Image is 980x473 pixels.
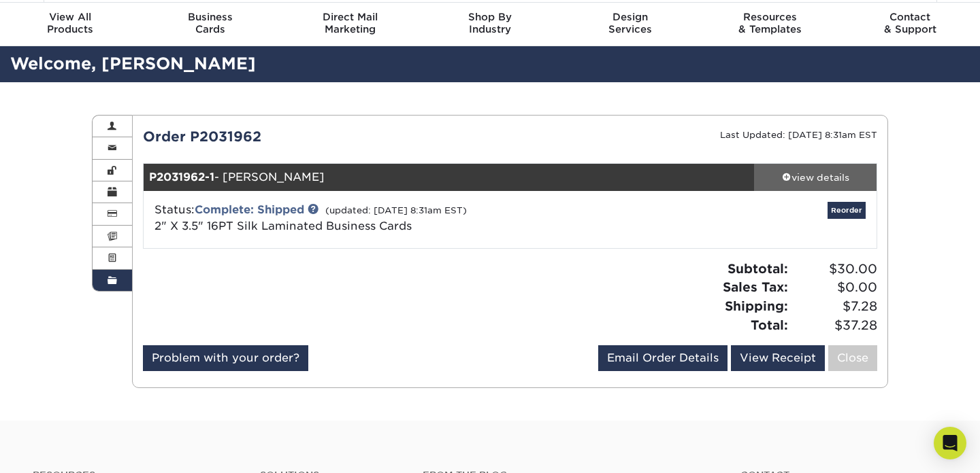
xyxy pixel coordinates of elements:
[143,345,308,371] a: Problem with your order?
[700,11,840,23] span: Resources
[144,202,632,234] div: Status:
[560,3,700,46] a: DesignServices
[140,11,280,35] div: Cards
[420,3,560,46] a: Shop ByIndustry
[840,11,980,35] div: & Support
[720,130,877,140] small: Last Updated: [DATE] 8:31am EST
[728,261,788,276] strong: Subtotal:
[149,171,214,183] strong: P2031962-1
[700,3,840,46] a: Resources& Templates
[140,11,280,23] span: Business
[828,345,877,371] a: Close
[731,345,825,371] a: View Receipt
[140,3,280,46] a: BusinessCards
[840,3,980,46] a: Contact& Support
[154,220,412,232] a: 2" X 3.5" 16PT Silk Laminated Business Cards
[754,164,877,191] a: view details
[792,297,877,316] span: $7.28
[325,205,467,215] small: (updated: [DATE] 8:31am EST)
[560,11,700,35] div: Services
[792,316,877,335] span: $37.28
[792,278,877,297] span: $0.00
[754,171,877,184] div: view details
[725,298,788,313] strong: Shipping:
[560,11,700,23] span: Design
[280,11,420,35] div: Marketing
[420,11,560,35] div: Industry
[420,11,560,23] span: Shop By
[828,202,866,219] a: Reorder
[3,432,116,468] iframe: Google Customer Reviews
[195,203,304,216] a: Complete: Shipped
[700,11,840,35] div: & Templates
[751,317,788,332] strong: Total:
[723,279,788,294] strong: Sales Tax:
[792,260,877,279] span: $30.00
[133,126,510,147] div: Order P2031962
[280,3,420,46] a: Direct MailMarketing
[840,11,980,23] span: Contact
[598,345,728,371] a: Email Order Details
[934,427,966,459] div: Open Intercom Messenger
[144,164,755,191] div: - [PERSON_NAME]
[280,11,420,23] span: Direct Mail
